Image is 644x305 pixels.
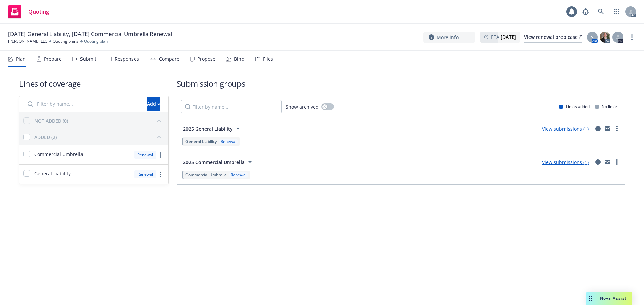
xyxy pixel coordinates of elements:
[34,115,164,126] button: NOT ADDED (0)
[115,56,139,62] div: Responses
[559,104,590,109] div: Limits added
[44,56,62,62] div: Prepare
[628,33,636,41] a: more
[610,5,623,18] a: Switch app
[177,78,625,89] h1: Submission groups
[501,34,516,40] strong: [DATE]
[53,38,78,44] a: Quoting plans
[613,125,621,133] a: more
[183,159,245,166] span: 2025 Commercial Umbrella
[603,125,611,133] a: mail
[491,33,516,41] span: ETA :
[613,158,621,166] a: more
[8,38,47,44] a: [PERSON_NAME] LLC
[579,5,592,18] a: Report a Bug
[23,97,143,111] input: Filter by name...
[600,32,610,43] img: photo
[524,32,582,43] a: View renewal prep case
[586,292,595,305] div: Drag to move
[219,139,238,144] div: Renewal
[134,151,156,159] div: Renewal
[5,2,52,21] a: Quoting
[8,30,172,38] span: [DATE] General Liability, [DATE] Commercial Umbrella Renewal
[181,100,282,113] input: Filter by name...
[594,5,608,18] a: Search
[28,9,49,14] span: Quoting
[586,292,632,305] button: Nova Assist
[185,172,227,178] span: Commercial Umbrella
[84,38,108,44] span: Quoting plan
[594,125,602,133] a: circleInformation
[181,155,256,169] button: 2025 Commercial Umbrella
[159,56,179,62] div: Compare
[263,56,273,62] div: Files
[591,34,594,41] span: S
[19,78,169,89] h1: Lines of coverage
[595,104,618,109] div: No limits
[34,151,83,158] span: Commercial Umbrella
[34,134,57,141] div: ADDED (2)
[234,56,245,62] div: Bind
[542,126,589,132] a: View submissions (1)
[156,170,164,178] a: more
[80,56,96,62] div: Submit
[156,151,164,159] a: more
[594,158,602,166] a: circleInformation
[197,56,215,62] div: Propose
[542,159,589,165] a: View submissions (1)
[34,132,164,142] button: ADDED (2)
[524,32,582,42] div: View renewal prep case
[600,295,627,301] span: Nova Assist
[34,170,71,177] span: General Liability
[147,98,160,110] div: Add
[34,117,68,124] div: NOT ADDED (0)
[16,56,26,62] div: Plan
[181,122,244,135] button: 2025 General Liability
[185,139,217,144] span: General Liability
[134,170,156,178] div: Renewal
[423,32,475,43] button: More info...
[437,34,463,41] span: More info...
[147,97,160,111] button: Add
[286,103,319,110] span: Show archived
[183,125,233,132] span: 2025 General Liability
[603,158,611,166] a: mail
[229,172,248,178] div: Renewal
